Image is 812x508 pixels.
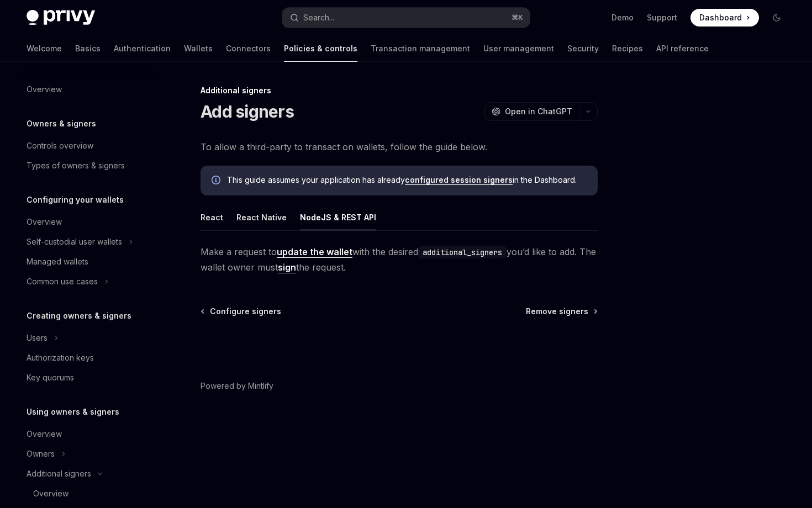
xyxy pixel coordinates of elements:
[284,35,357,62] a: Policies & controls
[18,272,159,292] button: Common use cases
[567,35,599,62] a: Security
[18,424,159,444] a: Overview
[184,35,213,62] a: Wallets
[226,35,271,62] a: Connectors
[75,35,101,62] a: Basics
[212,176,223,187] svg: Info
[27,117,96,130] h5: Owners & signers
[483,35,554,62] a: User management
[18,444,159,464] button: Owners
[27,427,62,441] div: Overview
[27,275,98,288] div: Common use cases
[18,212,159,232] a: Overview
[18,348,159,368] a: Authorization keys
[690,9,759,27] a: Dashboard
[27,139,93,152] div: Controls overview
[18,252,159,272] a: Managed wallets
[27,255,88,268] div: Managed wallets
[612,35,643,62] a: Recipes
[201,204,223,230] button: React
[27,351,94,364] div: Authorization keys
[18,232,159,252] button: Self-custodial user wallets
[114,35,171,62] a: Authentication
[27,371,74,384] div: Key quorums
[699,12,742,23] span: Dashboard
[18,484,159,504] a: Overview
[202,306,281,317] a: Configure signers
[18,156,159,176] a: Types of owners & signers
[278,262,296,273] a: sign
[277,246,352,258] a: update the wallet
[236,204,287,230] button: React Native
[371,35,470,62] a: Transaction management
[27,215,62,229] div: Overview
[27,467,91,480] div: Additional signers
[18,136,159,156] a: Controls overview
[33,487,68,500] div: Overview
[27,331,48,345] div: Users
[201,244,598,275] span: Make a request to with the desired you’d like to add. The wallet owner must the request.
[484,102,579,121] button: Open in ChatGPT
[27,159,125,172] div: Types of owners & signers
[647,12,677,23] a: Support
[300,204,376,230] button: NodeJS & REST API
[27,10,95,25] img: dark logo
[611,12,634,23] a: Demo
[27,309,131,322] h5: Creating owners & signers
[201,380,273,391] a: Powered by Mintlify
[201,85,598,96] div: Additional signers
[526,306,588,317] span: Remove signers
[27,405,119,419] h5: Using owners & signers
[418,246,507,258] code: additional_signers
[227,174,587,186] span: This guide assumes your application has already in the Dashboard.
[27,235,122,248] div: Self-custodial user wallets
[18,464,159,484] button: Additional signers
[201,102,294,121] h1: Add signers
[303,11,334,24] div: Search...
[210,306,281,317] span: Configure signers
[526,306,597,317] a: Remove signers
[505,106,572,117] span: Open in ChatGPT
[512,13,523,22] span: ⌘ K
[18,368,159,388] a: Key quorums
[27,193,124,207] h5: Configuring your wallets
[18,328,159,348] button: Users
[282,8,529,28] button: Search...⌘K
[27,447,55,461] div: Owners
[27,83,62,96] div: Overview
[27,35,62,62] a: Welcome
[656,35,709,62] a: API reference
[405,175,513,185] a: configured session signers
[768,9,785,27] button: Toggle dark mode
[18,80,159,99] a: Overview
[201,139,598,155] span: To allow a third-party to transact on wallets, follow the guide below.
